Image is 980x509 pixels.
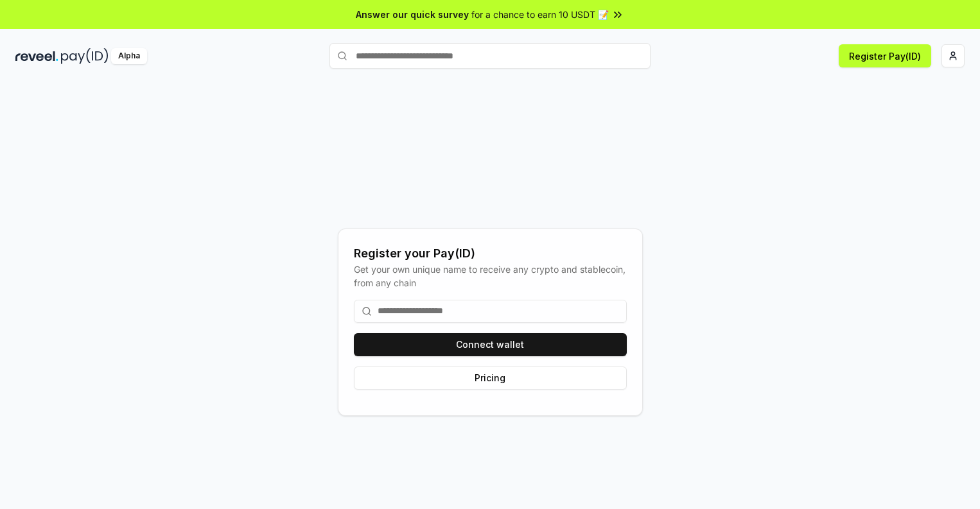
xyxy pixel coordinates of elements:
img: pay_id [61,48,109,64]
div: Get your own unique name to receive any crypto and stablecoin, from any chain [354,263,627,289]
span: for a chance to earn 10 USDT 📝 [471,8,609,21]
img: reveel_dark [15,48,58,64]
div: Alpha [111,48,147,64]
button: Pricing [354,367,627,390]
span: Answer our quick survey [356,8,469,21]
div: Register your Pay(ID) [354,245,627,263]
button: Connect wallet [354,333,627,356]
button: Register Pay(ID) [839,44,931,67]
